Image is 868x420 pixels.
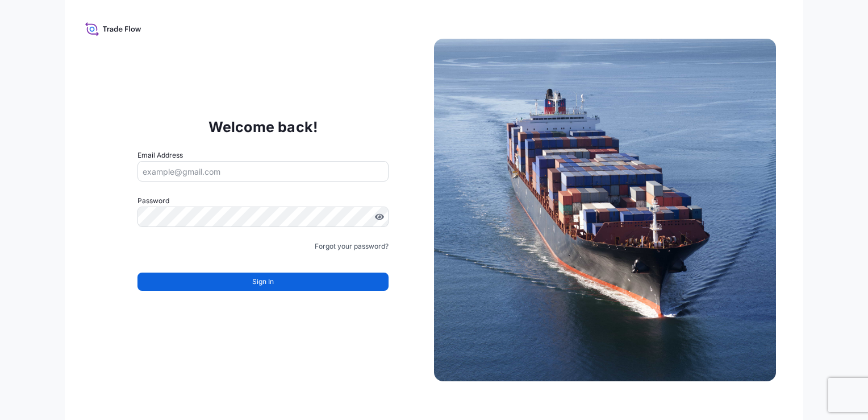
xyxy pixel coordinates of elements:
input: example@gmail.com [137,161,389,182]
label: Password [137,195,389,207]
span: Sign In [252,276,274,287]
button: Sign In [137,273,389,291]
a: Forgot your password? [315,241,389,252]
button: Show password [375,212,384,221]
p: Welcome back! [208,118,318,136]
img: Ship illustration [434,39,776,381]
label: Email Address [137,150,183,161]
